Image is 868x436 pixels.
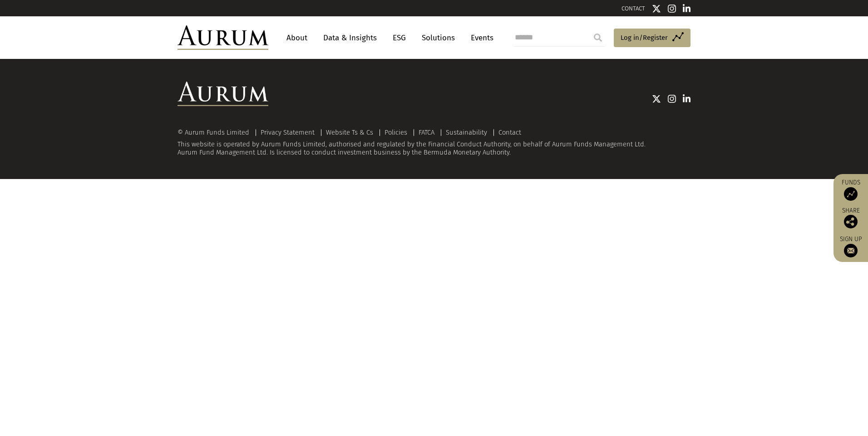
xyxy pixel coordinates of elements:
[683,4,691,13] img: Linkedin icon
[621,32,668,43] span: Log in/Register
[446,128,487,136] a: Sustainability
[838,179,863,201] a: Funds
[417,29,459,46] a: Solutions
[178,129,254,136] div: © Aurum Funds Limited
[326,128,373,136] a: Website Ts & Cs
[419,128,434,136] a: FATCA
[652,4,661,13] img: Twitter icon
[319,29,381,46] a: Data & Insights
[388,29,410,46] a: ESG
[261,128,315,136] a: Privacy Statement
[589,29,607,47] input: Submit
[466,29,493,46] a: Events
[683,94,691,103] img: Linkedin icon
[668,4,676,13] img: Instagram icon
[385,128,407,136] a: Policies
[178,82,268,106] img: Aurum Logo
[668,94,676,103] img: Instagram icon
[498,128,521,136] a: Contact
[614,29,690,48] a: Log in/Register
[282,29,312,46] a: About
[178,25,268,50] img: Aurum
[178,129,690,156] div: This website is operated by Aurum Funds Limited, authorised and regulated by the Financial Conduc...
[621,5,645,12] a: CONTACT
[652,94,661,103] img: Twitter icon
